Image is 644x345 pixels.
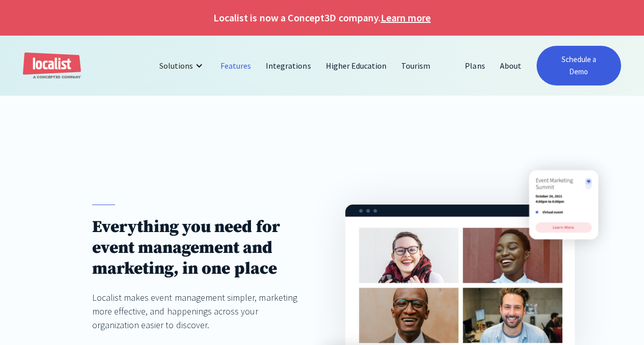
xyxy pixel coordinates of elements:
a: Higher Education [319,53,395,78]
div: Localist makes event management simpler, marketing more effective, and happenings across your org... [92,291,299,332]
a: Plans [458,53,492,78]
a: Schedule a Demo [537,46,621,85]
a: Features [213,53,259,78]
div: Solutions [159,60,193,72]
a: home [23,52,81,79]
a: Tourism [394,53,438,78]
a: Learn more [381,10,431,25]
a: About [493,53,529,78]
a: Integrations [259,53,318,78]
h1: Everything you need for event management and marketing, in one place [92,217,299,279]
div: Solutions [152,53,213,78]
